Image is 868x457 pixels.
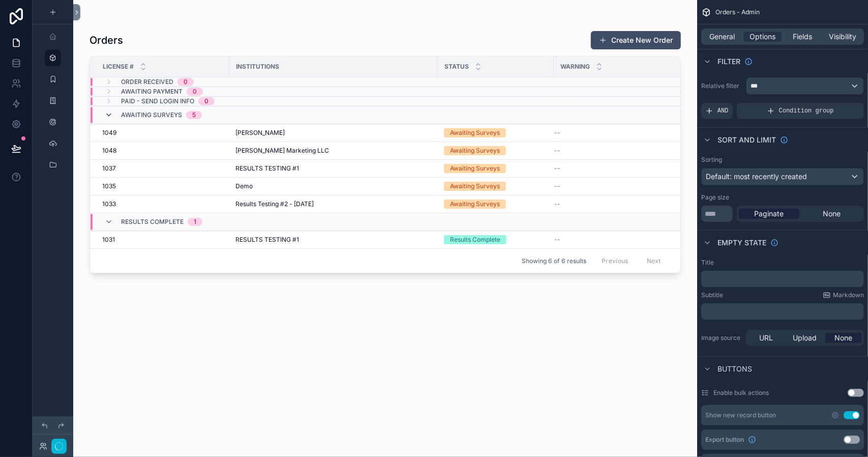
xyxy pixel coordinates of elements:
span: Options [750,32,775,42]
span: Institutions [236,63,279,71]
span: None [823,209,841,219]
span: Condition group [779,107,834,115]
div: scrollable content [701,303,864,320]
span: Paid - Send Login Info [121,97,194,105]
span: Buttons [717,364,752,374]
div: 0 [184,78,188,86]
label: Relative filter [701,82,742,90]
span: URL [760,333,773,343]
div: scrollable content [701,271,864,287]
span: None [835,333,853,343]
div: Show new record button [705,411,776,419]
span: Order Received [121,78,173,86]
span: Export button [705,436,744,444]
span: AND [717,107,729,115]
label: Image source [701,334,742,342]
span: Upload [793,333,817,343]
label: Enable bulk actions [713,389,769,397]
div: 5 [192,111,196,119]
span: Default: most recently created [706,172,807,181]
div: 0 [193,88,197,96]
span: Markdown [833,291,864,299]
span: Awaiting Surveys [121,111,182,119]
span: Warning [560,63,590,71]
span: Status [444,63,469,71]
span: License # [103,63,134,71]
label: Title [701,259,714,267]
span: Visibility [829,32,857,42]
span: Showing 6 of 6 results [522,257,586,265]
span: Sort And Limit [717,135,776,145]
div: 0 [204,97,208,105]
span: Fields [793,32,813,42]
span: Empty state [717,238,766,248]
div: 1 [194,218,196,226]
label: Page size [701,193,729,202]
span: Awaiting Payment [121,88,183,96]
span: Paginate [755,209,784,219]
a: Markdown [823,291,864,299]
span: Results Complete [121,218,184,226]
label: Subtitle [701,291,723,299]
span: Orders - Admin [715,8,760,16]
label: Sorting [701,156,722,164]
span: Filter [717,56,740,67]
span: General [710,32,735,42]
button: Default: most recently created [701,168,864,185]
